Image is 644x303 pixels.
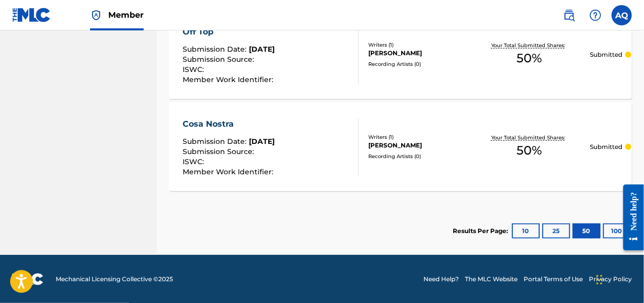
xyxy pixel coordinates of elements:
[183,75,276,84] span: Member Work Identifier :
[517,141,542,160] span: 50 %
[183,65,206,74] span: ISWC :
[593,254,644,303] iframe: Chat Widget
[368,41,468,49] div: Writers ( 1 )
[108,9,144,21] span: Member
[368,60,468,68] div: Recording Artists ( 0 )
[465,275,518,284] a: The MLC Website
[368,141,468,150] div: [PERSON_NAME]
[249,45,275,54] span: [DATE]
[183,147,256,156] span: Submission Source :
[169,102,632,191] a: Cosa NostraSubmission Date:[DATE]Submission Source:ISWC:Member Work Identifier:Writers (1)[PERSON...
[183,167,276,176] span: Member Work Identifier :
[512,223,540,239] button: 10
[491,134,568,141] p: Your Total Submitted Shares:
[12,8,51,22] img: MLC Logo
[491,42,568,49] p: Your Total Submitted Shares:
[90,9,102,21] img: Top Rightsholder
[453,226,510,236] p: Results Per Page:
[542,223,570,239] button: 25
[183,118,276,130] div: Cosa Nostra
[517,49,542,67] span: 50 %
[585,5,606,25] div: Help
[183,137,249,146] span: Submission Date :
[603,223,631,239] button: 100
[183,157,206,166] span: ISWC :
[590,142,622,151] p: Submitted
[616,177,644,258] iframe: Resource Center
[56,275,173,284] span: Mechanical Licensing Collective © 2025
[169,10,632,99] a: Off TopSubmission Date:[DATE]Submission Source:ISWC:Member Work Identifier:Writers (1)[PERSON_NAM...
[590,50,622,59] p: Submitted
[368,49,468,58] div: [PERSON_NAME]
[524,275,583,284] a: Portal Terms of Use
[368,133,468,141] div: Writers ( 1 )
[249,137,275,146] span: [DATE]
[12,273,44,285] img: logo
[368,153,468,160] div: Recording Artists ( 0 )
[573,223,600,239] button: 50
[589,9,602,21] img: help
[183,45,249,54] span: Submission Date :
[563,9,575,21] img: search
[423,275,459,284] a: Need Help?
[183,55,256,64] span: Submission Source :
[589,275,632,284] a: Privacy Policy
[559,5,579,25] a: Public Search
[183,26,276,38] div: Off Top
[612,5,632,25] div: User Menu
[596,264,603,295] div: Drag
